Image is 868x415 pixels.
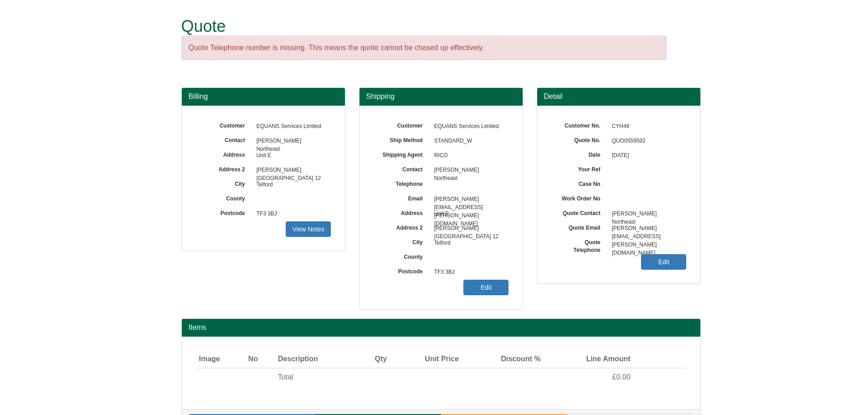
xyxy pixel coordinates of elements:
[430,221,509,236] span: [PERSON_NAME][GEOGRAPHIC_DATA] 12
[252,119,331,134] span: EQUANS Services Limited
[551,236,607,254] label: Quote Telephone
[430,134,509,149] span: STANDARD_W
[544,350,634,369] th: Line Amount
[195,119,252,130] label: Customer
[373,207,430,217] label: Address
[430,236,509,251] span: Telford
[373,221,430,232] label: Address 2
[357,350,390,369] th: Qty
[462,350,544,369] th: Discount %
[544,92,693,101] h3: Detail
[373,149,430,159] label: Shipping Agent
[551,178,607,188] label: Case No
[181,17,667,36] h1: Quote
[373,163,430,174] label: Contact
[252,207,331,221] span: TF3 3BJ
[195,192,252,203] label: County
[195,207,252,217] label: Postcode
[195,149,252,159] label: Address
[607,119,687,134] span: CYH48
[195,163,252,174] label: Address 2
[607,221,687,236] span: [PERSON_NAME][EMAIL_ADDRESS][PERSON_NAME][DOMAIN_NAME]
[181,36,667,61] div: Quote Telephone number is missing. This means the quote cannot be chased up effectively.
[274,350,357,369] th: Description
[430,207,509,221] span: Unit E
[607,134,687,149] span: QUO0559592
[463,280,508,295] a: Edit
[366,92,516,101] h3: Shipping
[430,192,509,207] span: [PERSON_NAME][EMAIL_ADDRESS][PERSON_NAME][DOMAIN_NAME]
[551,192,607,203] label: Work Order No
[551,221,607,232] label: Quote Email
[390,350,462,369] th: Unit Price
[373,192,430,203] label: Email
[189,323,693,332] h2: Items
[274,368,357,386] td: Total
[373,134,430,144] label: Ship Method
[189,92,338,101] h3: Billing
[612,373,631,381] span: £0.00
[430,149,509,163] span: RICO
[245,350,274,369] th: No
[373,119,430,130] label: Customer
[607,149,687,163] span: [DATE]
[551,163,607,174] label: Your Ref
[373,178,430,188] label: Telephone
[551,149,607,159] label: Date
[373,236,430,246] label: City
[373,251,430,261] label: County
[607,207,687,221] span: [PERSON_NAME] Northeast
[195,350,245,369] th: Image
[430,265,509,280] span: TF3 3BJ
[641,254,686,270] a: Edit
[551,207,607,217] label: Quote Contact
[373,265,430,276] label: Postcode
[252,178,331,192] span: Telford
[286,221,331,237] a: View Notes
[252,163,331,178] span: [PERSON_NAME][GEOGRAPHIC_DATA] 12
[252,134,331,149] span: [PERSON_NAME] Northeast
[195,134,252,144] label: Contact
[252,149,331,163] span: Unit E
[430,119,509,134] span: EQUANS Services Limited
[195,178,252,188] label: City
[430,163,509,178] span: [PERSON_NAME] Northeast
[551,134,607,144] label: Quote No.
[551,119,607,130] label: Customer No.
